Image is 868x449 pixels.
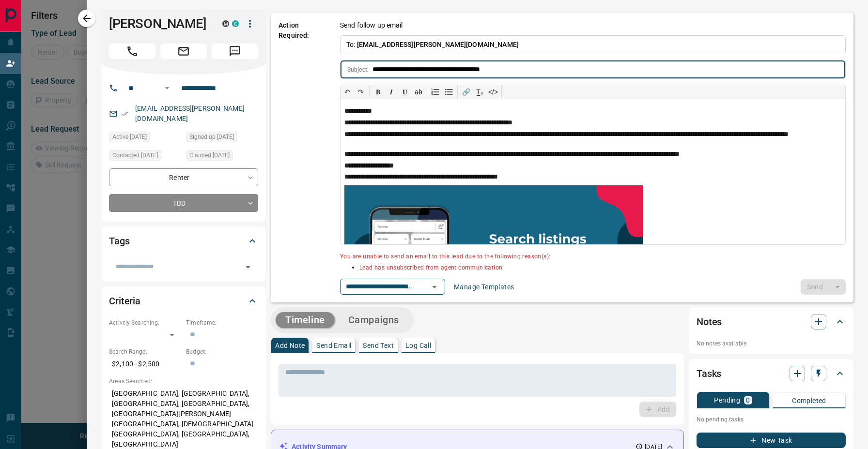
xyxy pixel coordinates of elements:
div: Thu Aug 28 2025 [186,150,258,164]
span: Contacted [DATE] [112,150,158,160]
span: Signed up [DATE] [189,132,234,142]
div: Tasks [697,362,846,385]
button: Open [428,280,441,294]
button: New Task [697,433,846,448]
p: $2,100 - $2,500 [109,356,181,372]
p: Lead has unsubscribed from agent communication [359,263,846,273]
div: Thu Aug 28 2025 [109,132,181,145]
p: Timeframe: [186,318,258,327]
button: ab [412,85,425,99]
img: search_like_a_pro.png [344,185,643,315]
div: mrloft.ca [222,20,229,27]
button: Manage Templates [448,279,520,295]
button: 𝑰 [385,85,398,99]
s: ab [415,88,422,96]
div: Thu Aug 28 2025 [186,132,258,145]
p: Areas Searched: [109,377,258,386]
p: No notes available [697,339,846,348]
p: Subject: [347,65,369,74]
button: T̲ₓ [473,85,486,99]
div: Notes [697,310,846,333]
p: Send Text [363,342,394,349]
span: 𝐔 [403,88,407,96]
button: 𝐔 [398,85,412,99]
span: Claimed [DATE] [189,150,230,160]
div: Renter [109,168,258,186]
p: Pending [714,397,740,404]
a: [EMAIL_ADDRESS][PERSON_NAME][DOMAIN_NAME] [135,105,245,122]
button: Timeline [276,312,335,328]
p: You are unable to send an email to this lead due to the following reason(s): [340,252,846,262]
h1: [PERSON_NAME] [109,16,208,31]
h2: Tasks [697,366,721,381]
div: split button [801,279,846,295]
button: Numbered list [429,85,442,99]
p: Send follow up email [340,20,403,30]
svg: Email Verified [122,110,128,117]
button: ↷ [354,85,368,99]
div: condos.ca [232,20,239,27]
h2: Notes [697,314,722,329]
p: Add Note [275,342,305,349]
h2: Criteria [109,293,140,309]
div: TBD [109,194,258,212]
button: Bullet list [442,85,456,99]
span: Email [160,44,207,59]
p: To: [340,35,846,54]
span: [EMAIL_ADDRESS][PERSON_NAME][DOMAIN_NAME] [357,41,519,48]
p: Action Required: [279,20,325,295]
div: Criteria [109,289,258,313]
button: 𝐁 [371,85,385,99]
p: Log Call [405,342,431,349]
p: Send Email [316,342,351,349]
span: Active [DATE] [112,132,147,142]
p: Completed [792,397,826,404]
p: 0 [746,397,750,404]
p: No pending tasks [697,412,846,427]
span: Message [212,44,258,59]
p: Search Range: [109,347,181,356]
button: ↶ [341,85,354,99]
p: Actively Searching: [109,318,181,327]
button: </> [486,85,500,99]
button: Campaigns [339,312,409,328]
h2: Tags [109,233,129,249]
button: 🔗 [459,85,473,99]
button: Open [161,82,173,94]
p: Budget: [186,347,258,356]
button: Open [241,260,255,274]
span: Call [109,44,155,59]
div: Thu Aug 28 2025 [109,150,181,164]
div: Tags [109,229,258,253]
